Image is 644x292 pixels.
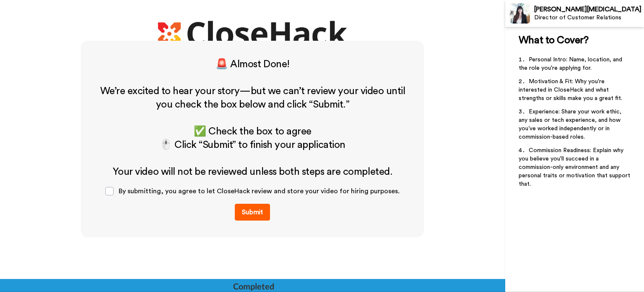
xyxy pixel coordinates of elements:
[510,3,530,24] img: Profile Image
[113,167,392,177] span: Your video will not be reviewed unless both steps are completed.
[119,188,400,195] span: By submitting, you agree to let CloseHack review and store your video for hiring purposes.
[519,79,622,101] span: Motivation & Fit: Why you're interested in CloseHack and what strengths or skills make you a grea...
[160,140,345,150] span: 🖱️ Click “Submit” to finish your application
[519,147,632,187] span: Commission Readiness: Explain why you believe you'll succeed in a commission-only environment and...
[194,126,311,137] span: ✅ Check the box to agree
[233,280,273,292] div: Completed
[235,204,270,221] button: Submit
[100,86,408,110] span: We’re excited to hear your story—but we can’t review your video until you check the box below and...
[519,109,623,140] span: Experience: Share your work ethic, any sales or tech experience, and how you’ve worked independen...
[534,14,644,21] div: Director of Customer Relations
[534,5,644,13] div: [PERSON_NAME][MEDICAL_DATA]
[216,59,289,69] span: 🚨 Almost Done!
[519,57,624,71] span: Personal Intro: Name, location, and the role you're applying for.
[519,35,588,45] span: What to Cover?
